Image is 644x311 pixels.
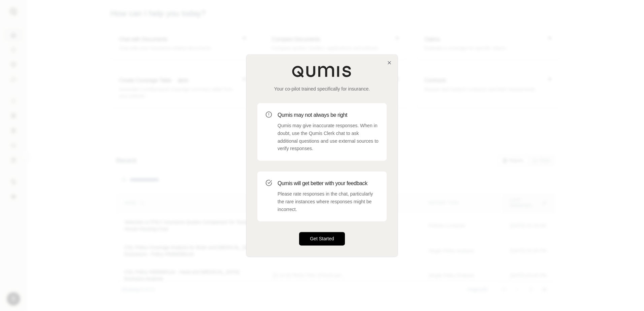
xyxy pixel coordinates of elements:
[278,111,379,119] h3: Qumis may not always be right
[278,122,379,152] p: Qumis may give inaccurate responses. When in doubt, use the Qumis Clerk chat to ask additional qu...
[278,179,379,187] h3: Qumis will get better with your feedback
[278,190,379,213] p: Please rate responses in the chat, particularly the rare instances where responses might be incor...
[292,65,352,77] img: Qumis Logo
[299,232,345,246] button: Get Started
[257,85,387,92] p: Your co-pilot trained specifically for insurance.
